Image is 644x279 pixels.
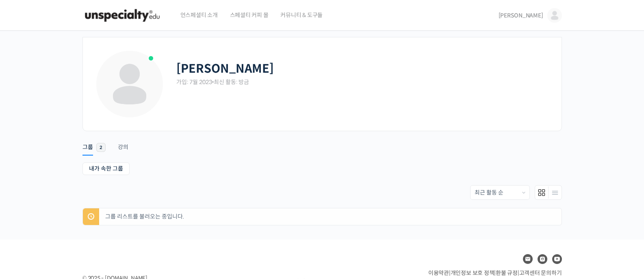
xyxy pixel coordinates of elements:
span: • [212,78,214,86]
div: 그룹 [82,143,93,156]
a: 이용약관 [428,269,449,277]
img: Profile photo of 최원 [95,50,164,119]
span: [PERSON_NAME] [499,12,543,19]
h2: [PERSON_NAME] [176,62,274,76]
div: 가입: 7월 2023 최신 활동: 방금 [176,78,549,86]
span: 고객센터 문의하기 [519,269,562,277]
a: 그룹 2 [82,133,106,154]
a: 내가 속한 그룹 [82,162,130,175]
nav: Sub Menu [82,162,562,177]
span: 2 [96,143,106,152]
a: 개인정보 보호 정책 [451,269,494,277]
p: 그룹 리스트를 불러오는 중입니다. [103,208,562,225]
div: 강의 [118,143,128,156]
a: 강의 [118,133,128,154]
a: 환불 규정 [496,269,518,277]
nav: Primary menu [82,133,562,154]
